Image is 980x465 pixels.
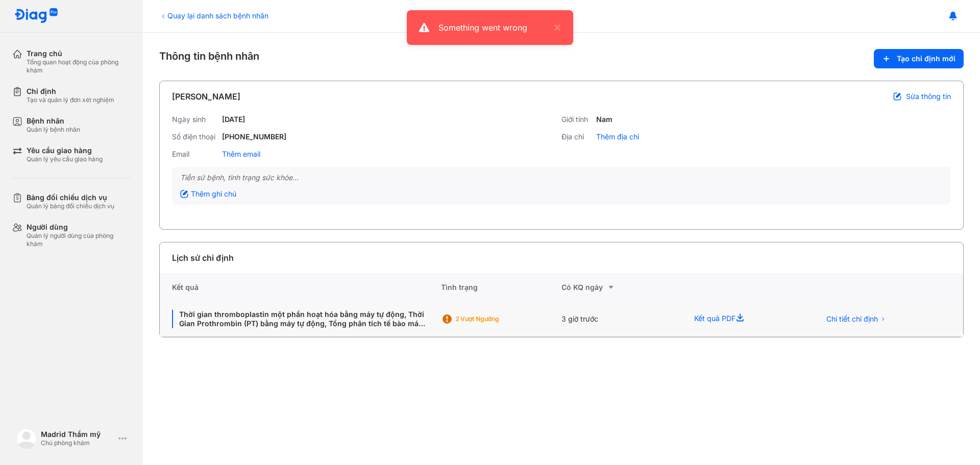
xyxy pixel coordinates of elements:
[561,281,682,293] div: Có KQ ngày
[160,273,441,302] div: Kết quả
[159,10,268,21] div: Quay lại danh sách bệnh nhân
[27,223,131,232] div: Người dùng
[27,116,80,126] div: Bệnh nhân
[27,193,114,202] div: Bảng đối chiếu dịch vụ
[596,132,639,141] div: Thêm địa chỉ
[874,49,964,68] button: Tạo chỉ định mới
[14,8,58,24] img: logo
[27,58,131,75] div: Tổng quan hoạt động của phòng khám
[222,150,260,159] div: Thêm email
[41,430,114,439] div: Madrid Thẩm mỹ
[180,189,236,199] div: Thêm ghi chú
[172,150,218,159] div: Email
[27,49,131,58] div: Trang chủ
[561,115,592,124] div: Giới tính
[180,173,943,182] div: Tiền sử bệnh, tình trạng sức khỏe...
[27,87,114,96] div: Chỉ định
[596,115,612,124] div: Nam
[172,310,429,328] div: Thời gian thromboplastin một phần hoạt hóa bằng máy tự động, Thời Gian Prothrombin (PT) bằng máy ...
[826,314,878,324] span: Chi tiết chỉ định
[820,311,892,327] button: Chi tiết chỉ định
[27,126,80,134] div: Quản lý bệnh nhân
[561,132,592,141] div: Địa chỉ
[549,21,561,34] button: close
[682,302,807,337] div: Kết quả PDF
[897,54,955,63] span: Tạo chỉ định mới
[16,428,37,449] img: logo
[172,132,218,141] div: Số điện thoại
[41,439,114,447] div: Chủ phòng khám
[27,202,114,210] div: Quản lý bảng đối chiếu dịch vụ
[159,49,964,68] div: Thông tin bệnh nhân
[222,132,286,141] div: [PHONE_NUMBER]
[438,21,549,34] div: Something went wrong
[441,273,561,302] div: Tình trạng
[27,146,103,155] div: Yêu cầu giao hàng
[172,252,234,264] div: Lịch sử chỉ định
[455,315,537,323] div: 2 Vượt ngưỡng
[172,90,240,103] div: [PERSON_NAME]
[561,302,682,337] div: 3 giờ trước
[27,96,114,104] div: Tạo và quản lý đơn xét nghiệm
[906,92,951,101] span: Sửa thông tin
[172,115,218,124] div: Ngày sinh
[222,115,245,124] div: [DATE]
[27,155,103,163] div: Quản lý yêu cầu giao hàng
[27,232,131,248] div: Quản lý người dùng của phòng khám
